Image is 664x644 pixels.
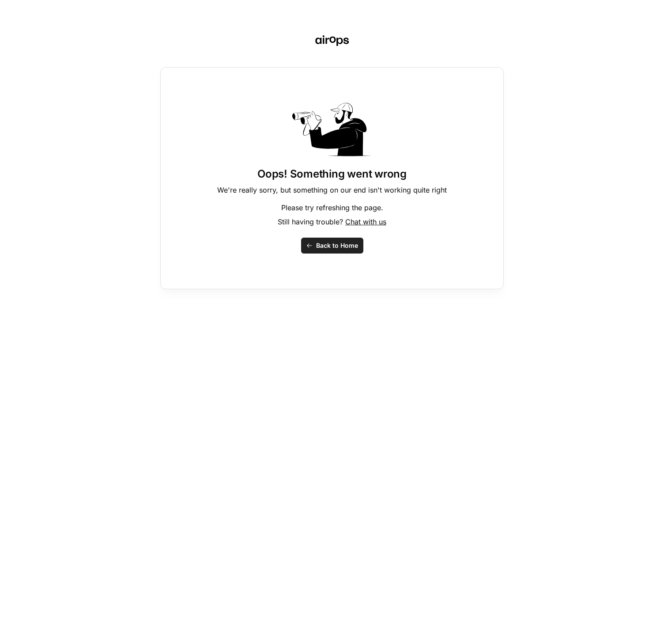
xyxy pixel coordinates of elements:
[281,202,383,213] p: Please try refreshing the page.
[278,216,386,227] p: Still having trouble?
[301,238,363,254] button: Back to Home
[257,167,407,181] h1: Oops! Something went wrong
[217,185,447,195] p: We're really sorry, but something on our end isn't working quite right
[316,241,358,250] span: Back to Home
[345,217,386,226] span: Chat with us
